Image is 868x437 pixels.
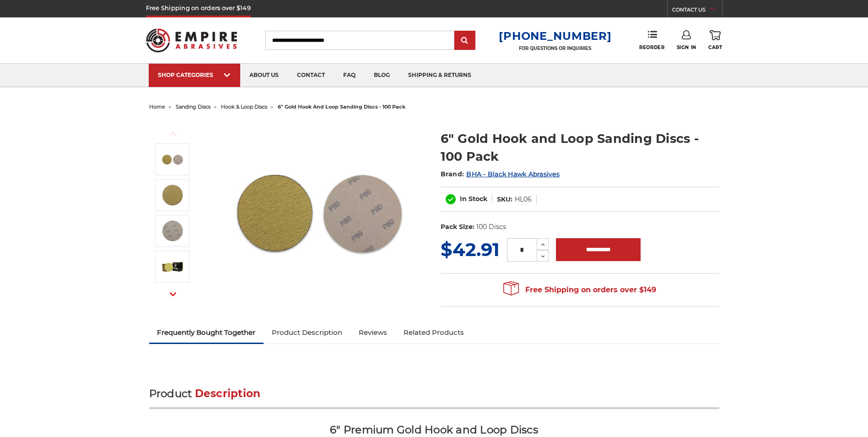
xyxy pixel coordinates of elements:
strong: 6" Premium Gold Hook and Loop Discs [330,423,538,436]
dt: SKU: [497,195,512,204]
span: Description [195,387,261,400]
img: BHA 6 inch gold hook and loop sanding disc pack [161,255,184,278]
a: blog [365,64,399,87]
dt: Pack Size: [441,222,474,232]
button: Next [162,284,184,304]
button: Previous [162,124,184,143]
dd: 100 Discs [476,222,506,232]
a: Frequently Bought Together [149,322,264,343]
div: SHOP CATEGORIES [158,71,231,78]
img: velcro backed 6" sanding disc [161,219,184,242]
img: 6" inch hook & loop disc [161,148,184,171]
a: shipping & returns [399,64,480,87]
span: Product [149,387,192,400]
a: Reviews [350,322,395,343]
a: [PHONE_NUMBER] [499,29,611,43]
a: hook & loop discs [221,104,267,110]
span: Sign In [677,44,696,50]
dd: HL06 [515,195,532,204]
p: FOR QUESTIONS OR INQUIRIES [499,45,611,51]
span: Reorder [639,44,664,50]
img: 6" inch hook & loop disc [227,120,410,303]
span: Cart [708,44,722,50]
a: sanding discs [176,104,210,110]
a: Related Products [395,322,472,343]
h1: 6" Gold Hook and Loop Sanding Discs - 100 Pack [441,130,719,165]
span: $42.91 [441,238,500,261]
img: gold hook & loop sanding disc stack [161,184,184,207]
span: In Stock [460,195,487,203]
a: CONTACT US [672,5,722,17]
a: BHA - Black Hawk Abrasives [466,170,560,178]
a: Product Description [264,322,350,343]
input: Submit [456,32,474,50]
span: Free Shipping on orders over $149 [503,281,656,299]
a: home [149,104,165,110]
span: Brand: [441,170,464,178]
a: Reorder [639,30,664,50]
a: faq [334,64,365,87]
a: about us [240,64,288,87]
img: Empire Abrasives [146,22,237,58]
a: Cart [708,30,722,50]
a: contact [288,64,334,87]
span: 6" gold hook and loop sanding discs - 100 pack [278,104,405,110]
